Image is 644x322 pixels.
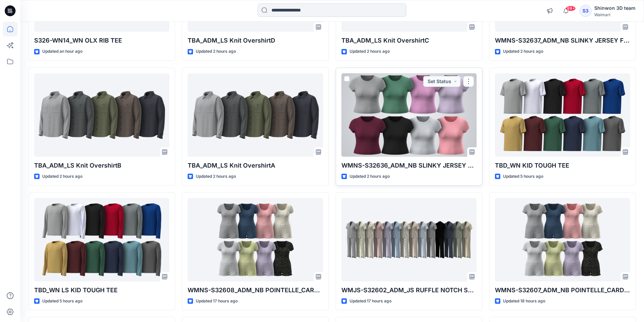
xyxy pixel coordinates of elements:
[196,48,236,55] p: Updated 2 hours ago
[495,73,630,157] a: TBD_WN KID TOUGH TEE
[503,173,543,180] p: Updated 5 hours ago
[34,286,169,295] p: TBD_WN LS KID TOUGH TEE
[495,198,630,281] a: WMNS-S32607_ADM_NB POINTELLE_CARDI SHORT SET (OPT 1)
[594,12,636,17] div: Walmart
[34,36,169,45] p: S326-WN14_WN OLX RIB TEE
[188,73,323,157] a: TBA_ADM_LS Knit OvershirtA
[503,298,545,305] p: Updated 18 hours ago
[341,73,477,157] a: WMNS-S32636_ADM_NB SLINKY JERSEY BABY TEE
[34,73,169,157] a: TBA_ADM_LS Knit OvershirtB
[341,161,477,170] p: WMNS-S32636_ADM_NB SLINKY JERSEY BABY TEE
[42,173,82,180] p: Updated 2 hours ago
[350,48,390,55] p: Updated 2 hours ago
[341,286,477,295] p: WMJS-S32602_ADM_JS RUFFLE NOTCH SETS_SS TOP LONG PANT SET
[188,161,323,170] p: TBA_ADM_LS Knit OvershirtA
[34,198,169,281] a: TBD_WN LS KID TOUGH TEE
[34,161,169,170] p: TBA_ADM_LS Knit OvershirtB
[188,198,323,281] a: WMNS-S32608_ADM_NB POINTELLE_CARDI SHORT SET (OPT 2)
[341,198,477,281] a: WMJS-S32602_ADM_JS RUFFLE NOTCH SETS_SS TOP LONG PANT SET
[503,48,543,55] p: Updated 2 hours ago
[579,5,592,17] div: S3
[188,286,323,295] p: WMNS-S32608_ADM_NB POINTELLE_CARDI SHORT SET (OPT 2)
[495,161,630,170] p: TBD_WN KID TOUGH TEE
[341,36,477,45] p: TBA_ADM_LS Knit OvershirtC
[566,6,576,11] span: 99+
[594,4,636,12] div: Shinwon 3D team
[42,298,82,305] p: Updated 5 hours ago
[196,298,238,305] p: Updated 17 hours ago
[196,173,236,180] p: Updated 2 hours ago
[350,173,390,180] p: Updated 2 hours ago
[495,286,630,295] p: WMNS-S32607_ADM_NB POINTELLE_CARDI SHORT SET (OPT 1)
[188,36,323,45] p: TBA_ADM_LS Knit OvershirtD
[350,298,391,305] p: Updated 17 hours ago
[42,48,82,55] p: Updated an hour ago
[495,36,630,45] p: WMNS-S32637_ADM_NB SLINKY JERSEY FITTED SHORT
